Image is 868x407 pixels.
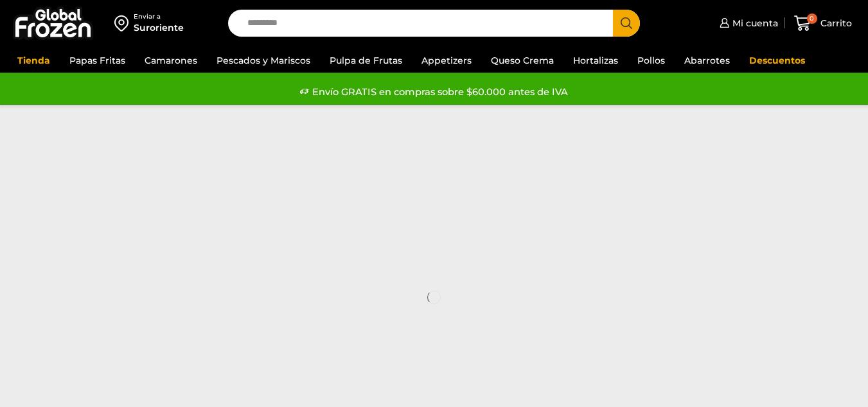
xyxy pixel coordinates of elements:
[807,14,817,24] span: 0
[613,10,640,37] button: Search button
[210,48,317,73] a: Pescados y Mariscos
[678,48,736,73] a: Abarrotes
[134,12,184,21] div: Enviar a
[63,48,132,73] a: Papas Fritas
[415,48,478,73] a: Appetizers
[134,21,184,34] div: Suroriente
[484,48,560,73] a: Queso Crema
[631,48,671,73] a: Pollos
[114,12,134,34] img: address-field-icon.svg
[323,48,409,73] a: Pulpa de Frutas
[567,48,624,73] a: Hortalizas
[11,48,57,73] a: Tienda
[138,48,204,73] a: Camarones
[791,8,855,39] a: 0 Carrito
[716,10,778,36] a: Mi cuenta
[729,17,778,30] span: Mi cuenta
[817,17,852,30] span: Carrito
[743,48,811,73] a: Descuentos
